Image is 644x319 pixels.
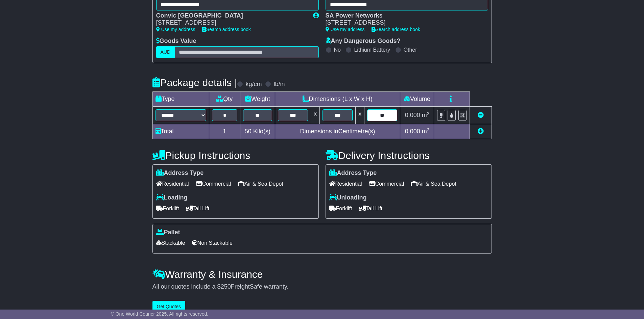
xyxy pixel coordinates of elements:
span: 50 [245,128,252,135]
label: AUD [156,46,175,58]
sup: 3 [427,111,430,116]
h4: Warranty & Insurance [152,269,492,280]
span: Air & Sea Depot [238,179,283,189]
span: Residential [156,179,189,189]
span: 0.000 [405,112,420,118]
td: 1 [209,124,240,139]
label: kg/cm [245,81,262,88]
span: m [422,112,430,118]
td: Weight [240,92,275,107]
label: Loading [156,194,188,202]
a: Remove this item [478,112,484,118]
td: Kilo(s) [240,124,275,139]
span: © One World Courier 2025. All rights reserved. [111,311,209,317]
label: Lithium Battery [354,47,390,53]
td: Qty [209,92,240,107]
label: Address Type [156,169,204,177]
span: Tail Lift [359,203,383,214]
h4: Pickup Instructions [152,150,319,161]
div: Convic [GEOGRAPHIC_DATA] [156,12,306,20]
a: Search address book [202,27,251,32]
div: SA Power Networks [326,12,481,20]
td: Volume [400,92,434,107]
label: Unloading [329,194,367,202]
span: m [422,128,430,135]
span: Commercial [369,179,404,189]
td: x [311,107,319,124]
td: Total [152,124,209,139]
h4: Package details | [152,77,237,88]
sup: 3 [427,127,430,132]
div: All our quotes include a $ FreightSafe warranty. [152,283,492,291]
a: Add new item [478,128,484,135]
span: Forklift [329,203,352,214]
span: Tail Lift [186,203,210,214]
label: Address Type [329,169,377,177]
span: Commercial [196,179,231,189]
td: Type [152,92,209,107]
a: Search address book [372,27,420,32]
td: x [356,107,364,124]
button: Get Quotes [152,301,186,313]
td: Dimensions in Centimetre(s) [275,124,400,139]
a: Use my address [326,27,365,32]
label: Goods Value [156,37,196,45]
div: [STREET_ADDRESS] [326,19,481,27]
span: Residential [329,179,362,189]
span: Stackable [156,238,185,248]
span: Non Stackable [192,238,233,248]
div: [STREET_ADDRESS] [156,19,306,27]
label: lb/in [273,81,285,88]
span: Forklift [156,203,179,214]
span: Air & Sea Depot [411,179,456,189]
h4: Delivery Instructions [326,150,492,161]
label: Any Dangerous Goods? [326,37,401,45]
td: Dimensions (L x W x H) [275,92,400,107]
label: Pallet [156,229,180,236]
span: 0.000 [405,128,420,135]
label: Other [404,47,417,53]
a: Use my address [156,27,195,32]
label: No [334,47,341,53]
span: 250 [221,283,231,290]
